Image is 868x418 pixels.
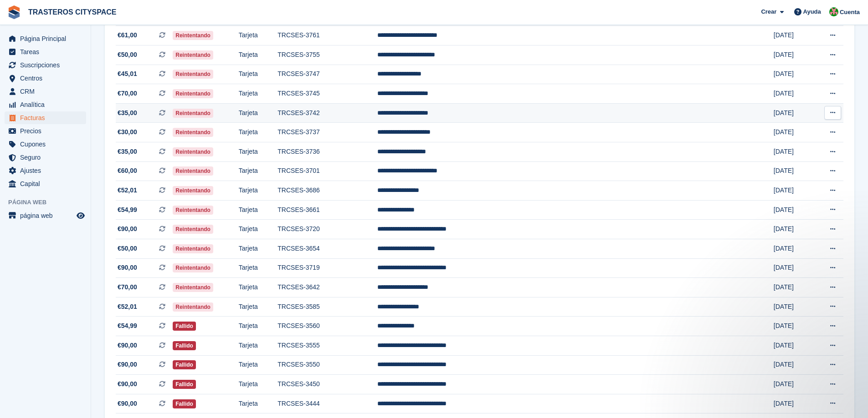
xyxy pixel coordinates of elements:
span: Crear [761,7,776,16]
span: €90,00 [118,224,137,234]
td: TRCSES-3585 [277,297,377,317]
span: Reintentando [173,166,213,176]
td: [DATE] [774,26,812,45]
span: página web [20,209,75,222]
span: €35,00 [118,108,137,118]
td: TRCSES-3761 [277,26,377,45]
td: Tarjeta [239,84,278,104]
span: Reintentando [173,244,213,253]
td: Tarjeta [239,375,278,394]
td: TRCSES-3755 [277,45,377,65]
span: Precios [20,125,75,137]
a: menu [5,72,86,85]
td: [DATE] [774,278,812,297]
td: Tarjeta [239,278,278,297]
span: Capital [20,177,75,190]
td: TRCSES-3560 [277,317,377,336]
a: Vista previa de la tienda [75,210,86,221]
span: €70,00 [118,89,137,98]
td: TRCSES-3654 [277,239,377,259]
span: Analítica [20,98,75,111]
a: menu [5,98,86,111]
a: menu [5,138,86,151]
a: menu [5,125,86,137]
td: [DATE] [774,220,812,239]
span: Reintentando [173,283,213,292]
td: Tarjeta [239,103,278,123]
td: Tarjeta [239,142,278,162]
td: Tarjeta [239,123,278,142]
span: Reintentando [173,147,213,156]
span: Reintentando [173,128,213,137]
a: menu [5,32,86,45]
td: TRCSES-3555 [277,336,377,355]
td: Tarjeta [239,258,278,278]
td: TRCSES-3742 [277,103,377,123]
a: menu [5,177,86,190]
a: TRASTEROS CITYSPACE [25,5,120,20]
img: CitySpace [829,7,838,16]
td: [DATE] [774,142,812,162]
span: Facturas [20,111,75,124]
td: [DATE] [774,200,812,220]
span: Página web [8,198,91,207]
span: €30,00 [118,127,137,137]
td: TRCSES-3747 [277,65,377,84]
span: Reintentando [173,109,213,118]
a: menu [5,151,86,164]
td: Tarjeta [239,45,278,65]
a: menu [5,45,86,58]
span: Cuenta [840,8,860,17]
span: Ajustes [20,164,75,177]
span: €61,00 [118,30,137,40]
td: [DATE] [774,375,812,394]
span: Reintentando [173,263,213,272]
td: TRCSES-3701 [277,161,377,181]
td: Tarjeta [239,220,278,239]
td: Tarjeta [239,65,278,84]
td: Tarjeta [239,297,278,317]
span: Reintentando [173,89,213,98]
td: TRCSES-3745 [277,84,377,104]
span: Cupones [20,138,75,151]
a: menú [5,209,86,222]
td: TRCSES-3720 [277,220,377,239]
td: TRCSES-3550 [277,355,377,375]
img: stora-icon-8386f47178a22dfd0bd8f6a31ec36ba5ce8667c1dd55bd0f319d3a0aa187defe.svg [7,5,21,19]
td: [DATE] [774,181,812,201]
td: [DATE] [774,336,812,355]
span: Centros [20,72,75,85]
td: [DATE] [774,161,812,181]
span: €54,99 [118,321,137,331]
span: €45,01 [118,69,137,79]
td: Tarjeta [239,239,278,259]
span: Fallido [173,341,196,350]
span: Reintentando [173,186,213,195]
span: €35,00 [118,147,137,156]
td: Tarjeta [239,394,278,413]
span: Fallido [173,360,196,369]
span: Suscripciones [20,59,75,71]
span: €52,01 [118,302,137,312]
span: €70,00 [118,282,137,292]
td: TRCSES-3719 [277,258,377,278]
span: €54,99 [118,205,137,215]
span: €60,00 [118,166,137,176]
td: Tarjeta [239,200,278,220]
td: TRCSES-3642 [277,278,377,297]
td: [DATE] [774,317,812,336]
span: €90,00 [118,263,137,272]
td: [DATE] [774,84,812,104]
span: €52,01 [118,186,137,195]
td: [DATE] [774,65,812,84]
td: [DATE] [774,123,812,142]
td: TRCSES-3444 [277,394,377,413]
td: TRCSES-3661 [277,200,377,220]
span: €90,00 [118,360,137,369]
span: €50,00 [118,50,137,60]
td: [DATE] [774,45,812,65]
a: menu [5,85,86,98]
td: TRCSES-3686 [277,181,377,201]
span: Fallido [173,399,196,408]
td: Tarjeta [239,181,278,201]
